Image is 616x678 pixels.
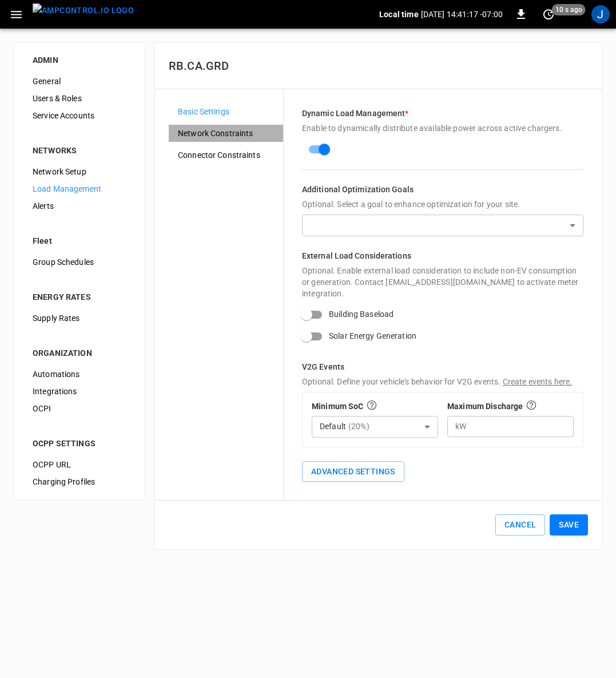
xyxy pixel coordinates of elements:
span: Create events here. [503,377,573,386]
span: Network Setup [33,166,126,178]
span: Solar Energy Generation [329,330,416,342]
span: Automations [33,368,126,380]
div: NETWORKS [33,145,126,156]
p: Minimum SoC [312,401,364,412]
div: Connector Constraints [169,146,283,164]
div: Fleet [33,235,126,247]
div: Network Setup [23,163,136,180]
span: Alerts [33,200,126,212]
div: Network Constraints [169,125,283,142]
div: Automations [23,366,136,383]
div: OCPP SETTINGS [33,438,126,449]
div: OCPI [23,400,136,417]
span: Supply Rates [33,312,126,324]
div: ADMIN [33,54,126,66]
span: Users & Roles [33,93,126,105]
button: Cancel [495,514,545,536]
span: Basic Settings [178,106,274,118]
div: profile-icon [591,5,610,23]
p: ( 20 %) [348,421,369,432]
h6: External Load Considerations [302,250,583,263]
div: ORGANIZATION [33,347,126,359]
span: Charging Profiles [33,476,126,488]
span: Load Management [33,183,126,195]
button: Save [550,514,588,536]
div: Maximum amount of power a vehicle is permitted to discharge during a V2G event. [526,399,537,414]
p: Maximum Discharge [447,401,523,412]
p: Local time [379,9,419,20]
p: Optional. Define your vehicle's behavior for V2G events. [302,376,583,387]
div: Default [312,416,438,438]
div: Basic Settings [169,103,283,120]
img: ampcontrol.io logo [33,3,134,18]
span: Group Schedules [33,256,126,268]
p: Enable to dynamically distribute available power across active chargers. [302,122,583,134]
span: Network Constraints [178,128,274,140]
h6: Additional Optimization Goals [302,184,583,196]
div: Supply Rates [23,310,136,327]
div: Group Schedules [23,253,136,271]
h6: Dynamic Load Management [302,108,583,120]
span: Service Accounts [33,110,126,122]
div: ENERGY RATES [33,291,126,303]
h6: V2G Events [302,361,583,374]
div: Integrations [23,383,136,400]
span: 10 s ago [552,4,586,15]
p: kW [455,421,466,433]
div: General [23,73,136,90]
div: Users & Roles [23,90,136,107]
div: Lowest allowable SoC the vehicle can reach during a V2G event. The default setting prevents full ... [366,399,377,414]
div: Service Accounts [23,107,136,124]
button: Advanced Settings [302,461,404,482]
p: Optional. Enable external load consideration to include non-EV consumption or generation. Contact... [302,265,583,299]
span: Integrations [33,386,126,398]
span: Connector Constraints [178,149,274,161]
div: Charging Profiles [23,473,136,490]
p: Optional. Select a goal to enhance optimization for your site. [302,199,583,210]
div: Alerts [23,197,136,215]
span: OCPI [33,403,126,415]
div: Load Management [23,180,136,197]
h6: RB.CA.GRD [169,57,588,75]
p: [DATE] 14:41:17 -07:00 [421,9,503,20]
span: General [33,76,126,88]
span: OCPP URL [33,459,126,471]
span: Building Baseload [329,308,394,320]
button: set refresh interval [539,5,558,23]
div: OCPP URL [23,456,136,473]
